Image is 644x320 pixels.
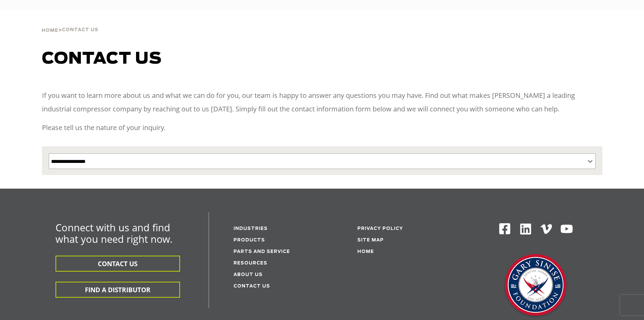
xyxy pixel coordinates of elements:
a: About Us [234,273,263,277]
span: Home [42,28,58,33]
a: Home [357,250,374,254]
a: Contact Us [234,284,270,289]
a: Privacy Policy [357,227,403,231]
p: Please tell us the nature of your inquiry. [42,121,602,134]
a: Products [234,238,265,242]
div: > [42,10,98,36]
a: Site Map [357,238,384,242]
a: Resources [234,261,267,265]
img: Linkedin [519,222,532,236]
span: Contact us [42,51,162,67]
img: Vimeo [540,224,552,234]
img: Youtube [560,222,573,236]
a: Industries [234,227,268,231]
a: Parts and service [234,250,290,254]
a: Home [42,27,58,33]
img: Gary Sinise Foundation [502,252,570,320]
button: FIND A DISTRIBUTOR [55,282,180,298]
p: If you want to learn more about us and what we can do for you, our team is happy to answer any qu... [42,89,602,116]
img: Facebook [498,222,511,235]
span: Connect with us and find what you need right now. [55,221,173,246]
span: Contact Us [62,28,98,32]
button: CONTACT US [55,256,180,272]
